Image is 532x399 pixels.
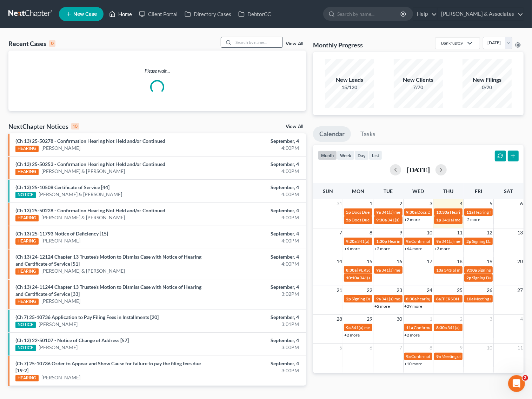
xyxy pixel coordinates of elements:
[412,354,528,359] span: Confirmation hearing for [PERSON_NAME] & [PERSON_NAME]
[209,260,299,267] div: 4:00PM
[489,199,493,208] span: 5
[233,37,282,47] input: Search by name...
[374,304,390,309] a: +2 more
[463,84,512,91] div: 0/20
[475,188,482,194] span: Fri
[209,367,299,374] div: 3:00PM
[351,325,419,330] span: 341(a) meeting for [PERSON_NAME]
[209,207,299,214] div: September, 4
[354,151,369,160] button: day
[15,231,108,237] a: (Ch 13) 25-11793 Notice of Deficiency [15]
[209,344,299,351] div: 3:00PM
[406,354,411,359] span: 9a
[412,239,491,244] span: Confirmation hearing for [PERSON_NAME]
[313,126,351,142] a: Calendar
[352,296,456,301] span: Signing Date for [PERSON_NAME] and [PERSON_NAME]
[209,138,299,145] div: September, 4
[15,207,165,213] a: (Ch 13) 25-50228 - Confirmation Hearing Not Held and/or Continued
[286,124,303,129] a: View All
[443,188,453,194] span: Thu
[508,375,525,392] iframe: Intercom live chat
[426,257,433,266] span: 17
[336,257,343,266] span: 14
[474,210,529,215] span: Hearing for [PERSON_NAME]
[15,337,129,343] a: (Ch 13) 22-50107 - Notice of Change of Address [57]
[376,267,381,273] span: 9a
[381,296,449,301] span: 341(a) meeting for [PERSON_NAME]
[466,239,471,244] span: 2p
[41,214,125,221] a: [PERSON_NAME] & [PERSON_NAME]
[209,321,299,328] div: 3:01PM
[450,210,505,215] span: Hearing for [PERSON_NAME]
[381,267,449,273] span: 341(a) meeting for [PERSON_NAME]
[209,360,299,367] div: September, 4
[405,361,423,366] a: +10 more
[209,191,299,198] div: 4:00PM
[313,41,363,49] h3: Monthly Progress
[523,375,528,381] span: 2
[396,315,403,323] span: 30
[459,315,463,323] span: 2
[346,296,351,301] span: 2p
[352,188,364,194] span: Mon
[337,7,401,20] input: Search by name...
[376,217,387,222] span: 9:30a
[405,332,420,338] a: +2 more
[456,257,463,266] span: 18
[456,286,463,294] span: 25
[325,76,374,84] div: New Leads
[209,253,299,260] div: September, 4
[519,199,524,208] span: 6
[209,291,299,298] div: 3:02PM
[15,169,39,175] div: HEARING
[15,322,36,328] div: NOTICE
[135,8,181,20] a: Client Portal
[519,315,524,323] span: 4
[39,191,122,198] a: [PERSON_NAME] & [PERSON_NAME]
[41,168,125,175] a: [PERSON_NAME] & [PERSON_NAME]
[387,217,455,222] span: 341(a) meeting for [PERSON_NAME]
[366,286,373,294] span: 22
[15,284,201,297] a: (Ch 13) 24-11244 Chapter 13 Trustee's Motion to Dismiss Case with Notice of Hearing and Certifica...
[209,284,299,291] div: September, 4
[41,237,80,244] a: [PERSON_NAME]
[15,375,39,381] div: HEARING
[39,344,78,351] a: [PERSON_NAME]
[406,239,411,244] span: 9a
[346,210,351,215] span: 5p
[459,344,463,352] span: 9
[15,268,39,275] div: HEARING
[323,188,333,194] span: Sun
[517,286,524,294] span: 27
[517,257,524,266] span: 20
[405,217,420,222] a: +2 more
[436,325,447,330] span: 8:30a
[73,12,97,17] span: New Case
[463,76,512,84] div: New Filings
[434,246,450,251] a: +3 more
[336,315,343,323] span: 28
[399,344,403,352] span: 7
[447,325,515,330] span: 341(a) meeting for [PERSON_NAME]
[486,286,493,294] span: 26
[15,138,165,144] a: (Ch 13) 25-50278 - Confirmation Hearing Not Held and/or Continued
[396,286,403,294] span: 23
[286,41,303,46] a: View All
[15,192,36,198] div: NOTICE
[436,267,443,273] span: 10a
[384,188,393,194] span: Tue
[413,8,437,20] a: Help
[441,354,519,359] span: Meeting of Creditors for [PERSON_NAME]
[71,123,79,129] div: 10
[366,315,373,323] span: 29
[41,374,80,381] a: [PERSON_NAME]
[339,344,343,352] span: 5
[209,168,299,175] div: 4:00PM
[106,8,135,20] a: Home
[366,257,373,266] span: 15
[396,257,403,266] span: 16
[41,267,125,274] a: [PERSON_NAME] & [PERSON_NAME]
[8,67,306,74] p: Please wait...
[346,325,351,330] span: 9a
[369,228,373,237] span: 8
